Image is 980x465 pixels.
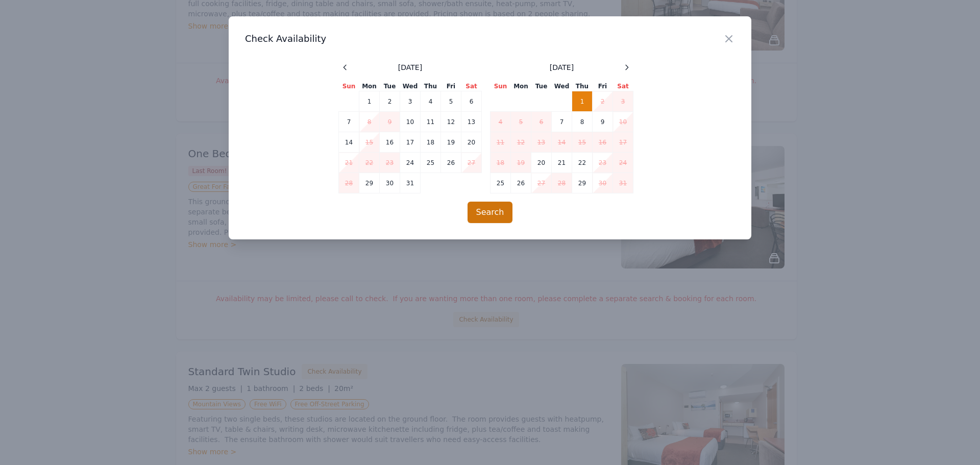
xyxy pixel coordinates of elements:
th: Mon [511,82,531,91]
th: Mon [359,82,380,91]
td: 16 [593,132,613,153]
td: 18 [491,153,511,173]
th: Sun [491,82,511,91]
td: 17 [613,132,633,153]
td: 5 [511,112,531,132]
td: 24 [400,153,421,173]
td: 12 [511,132,531,153]
th: Thu [572,82,593,91]
td: 26 [441,153,461,173]
td: 25 [421,153,441,173]
td: 31 [400,173,421,193]
span: [DATE] [550,62,574,72]
h3: Check Availability [245,33,735,45]
td: 24 [613,153,633,173]
td: 26 [511,173,531,193]
td: 2 [380,91,400,112]
td: 6 [461,91,482,112]
td: 29 [572,173,593,193]
td: 21 [552,153,572,173]
td: 2 [593,91,613,112]
td: 28 [339,173,359,193]
span: [DATE] [398,62,422,72]
th: Thu [421,82,441,91]
td: 31 [613,173,633,193]
button: Search [468,202,513,223]
td: 10 [613,112,633,132]
td: 20 [461,132,482,153]
td: 22 [359,153,380,173]
td: 14 [552,132,572,153]
td: 11 [491,132,511,153]
td: 3 [400,91,421,112]
td: 18 [421,132,441,153]
td: 17 [400,132,421,153]
th: Sat [613,82,633,91]
th: Sat [461,82,482,91]
td: 4 [421,91,441,112]
td: 12 [441,112,461,132]
td: 9 [380,112,400,132]
th: Tue [380,82,400,91]
td: 1 [572,91,593,112]
td: 10 [400,112,421,132]
td: 30 [593,173,613,193]
td: 20 [531,153,552,173]
td: 27 [531,173,552,193]
td: 22 [572,153,593,173]
td: 6 [531,112,552,132]
td: 23 [593,153,613,173]
td: 14 [339,132,359,153]
td: 5 [441,91,461,112]
td: 19 [511,153,531,173]
td: 30 [380,173,400,193]
td: 25 [491,173,511,193]
th: Tue [531,82,552,91]
th: Fri [593,82,613,91]
td: 27 [461,153,482,173]
td: 13 [531,132,552,153]
td: 8 [359,112,380,132]
td: 7 [339,112,359,132]
td: 15 [359,132,380,153]
td: 16 [380,132,400,153]
td: 28 [552,173,572,193]
td: 13 [461,112,482,132]
th: Wed [552,82,572,91]
td: 29 [359,173,380,193]
td: 11 [421,112,441,132]
th: Sun [339,82,359,91]
td: 23 [380,153,400,173]
th: Wed [400,82,421,91]
td: 3 [613,91,633,112]
td: 7 [552,112,572,132]
td: 19 [441,132,461,153]
td: 8 [572,112,593,132]
th: Fri [441,82,461,91]
td: 21 [339,153,359,173]
td: 15 [572,132,593,153]
td: 1 [359,91,380,112]
td: 4 [491,112,511,132]
td: 9 [593,112,613,132]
